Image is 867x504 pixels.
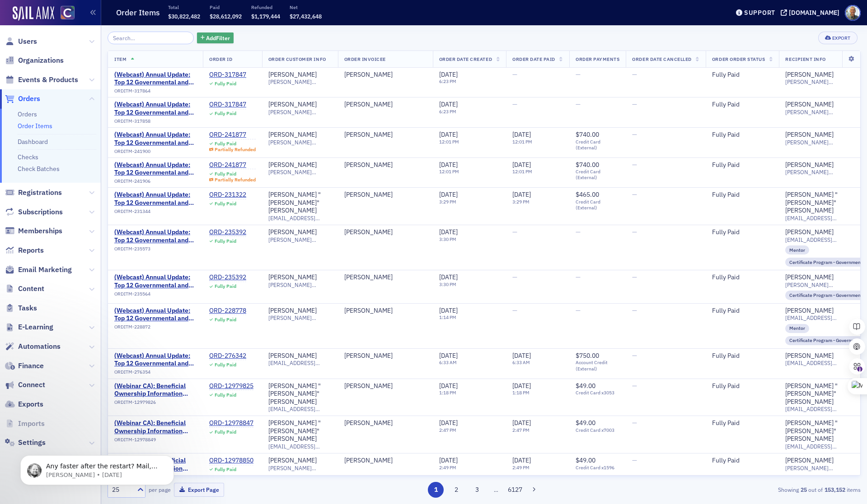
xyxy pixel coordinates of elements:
[18,245,44,255] span: Reports
[18,303,37,313] span: Tasks
[5,419,45,429] a: Imports
[18,110,37,118] a: Orders
[5,399,43,409] a: Exports
[18,94,40,104] span: Orders
[54,6,75,21] a: View Homepage
[18,419,45,429] span: Imports
[18,380,45,390] span: Connect
[5,284,44,294] a: Content
[18,226,62,236] span: Memberships
[5,361,44,371] a: Finance
[7,436,187,499] iframe: Intercom notifications message
[18,55,64,65] span: Organizations
[5,75,78,85] a: Events & Products
[5,438,46,448] a: Settings
[18,361,44,371] span: Finance
[39,35,156,43] p: Message from Aidan, sent 6d ago
[5,226,62,236] a: Memberships
[5,207,63,217] a: Subscriptions
[18,342,61,351] span: Automations
[18,188,62,198] span: Registrations
[18,265,72,275] span: Email Marketing
[5,322,53,332] a: E-Learning
[18,122,52,130] a: Order Items
[18,165,60,173] a: Check Batches
[18,138,48,146] a: Dashboard
[5,37,37,46] a: Users
[5,245,44,255] a: Reports
[18,322,53,332] span: E-Learning
[18,153,38,161] a: Checks
[5,380,45,390] a: Connect
[13,6,54,21] img: SailAMX
[18,75,78,85] span: Events & Products
[39,26,151,114] span: Any faster after the restart? Mail, Messages, and Photos seem high but I don't think that is too ...
[5,342,61,351] a: Automations
[61,6,75,20] img: SailAMX
[18,284,44,294] span: Content
[5,303,37,313] a: Tasks
[18,207,63,217] span: Subscriptions
[5,188,62,198] a: Registrations
[5,94,40,104] a: Orders
[5,55,64,65] a: Organizations
[18,399,43,409] span: Exports
[5,265,72,275] a: Email Marketing
[18,37,37,46] span: Users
